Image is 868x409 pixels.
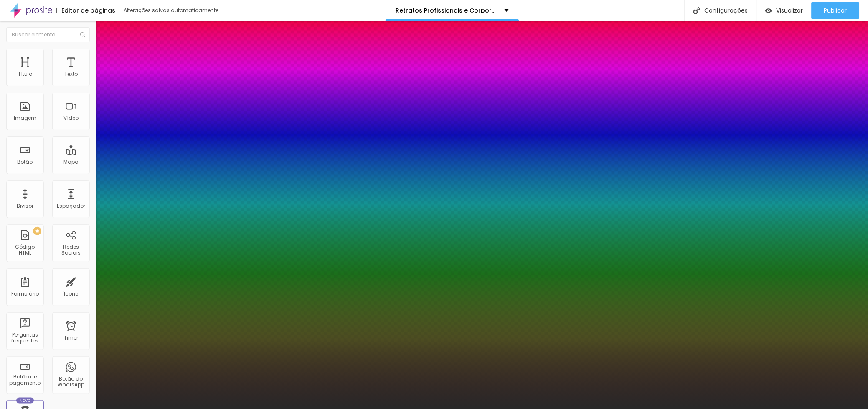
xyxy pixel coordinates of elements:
[693,7,700,14] img: Icone
[396,8,498,13] p: Retratos Profissionais e Corporativos no [GEOGRAPHIC_DATA] | [PERSON_NAME]
[64,71,78,77] div: Texto
[8,374,41,386] div: Botão de pagamento
[812,2,860,19] button: Publicar
[765,7,772,14] img: view-1.svg
[63,115,79,121] div: Vídeo
[80,32,85,37] img: Icone
[8,332,41,344] div: Perguntas frequentes
[6,27,90,42] input: Buscar elemento
[18,159,33,165] div: Botão
[757,2,812,19] button: Visualizar
[17,203,33,209] div: Divisor
[11,291,39,297] div: Formulário
[18,71,32,77] div: Título
[124,8,220,13] div: Alterações salvas automaticamente
[56,8,115,13] div: Editor de páginas
[54,244,87,256] div: Redes Sociais
[57,203,85,209] div: Espaçador
[54,376,87,388] div: Botão do WhatsApp
[64,335,78,341] div: Timer
[8,244,41,256] div: Código HTML
[14,115,36,121] div: Imagem
[777,7,803,14] span: Visualizar
[63,159,79,165] div: Mapa
[824,7,847,14] span: Publicar
[16,398,34,404] div: Novo
[64,291,79,297] div: Ícone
